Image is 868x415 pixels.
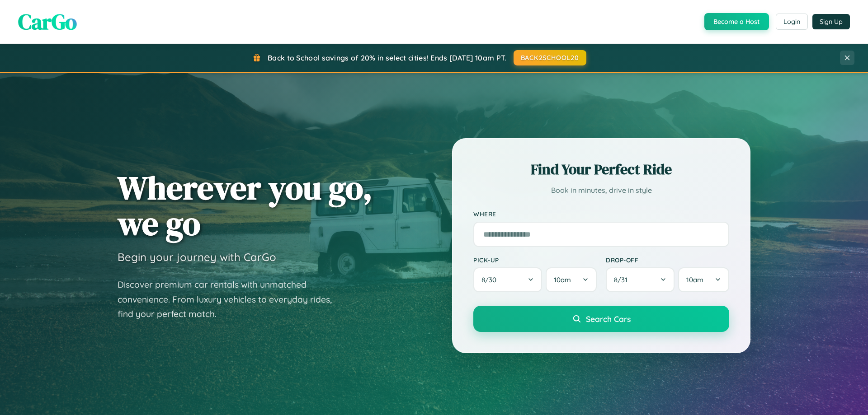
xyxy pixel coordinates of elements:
button: 10am [546,267,597,292]
button: Search Cars [473,306,729,332]
h1: Wherever you go, we go [118,170,373,241]
label: Drop-off [606,256,729,264]
span: Search Cars [586,314,631,324]
label: Pick-up [473,256,597,264]
button: 8/30 [473,267,542,292]
span: 8 / 30 [481,275,501,284]
button: 8/31 [606,267,675,292]
label: Where [473,210,729,218]
span: Back to School savings of 20% in select cities! Ends [DATE] 10am PT. [268,53,506,62]
button: Login [776,14,808,30]
span: 8 / 31 [614,275,632,284]
h3: Begin your journey with CarGo [118,250,276,264]
button: Sign Up [812,14,850,29]
h2: Find Your Perfect Ride [473,159,729,179]
span: CarGo [18,7,77,37]
button: 10am [678,267,729,292]
span: 10am [686,275,703,284]
p: Discover premium car rentals with unmatched convenience. From luxury vehicles to everyday rides, ... [118,277,344,322]
button: Become a Host [704,13,769,30]
span: 10am [554,275,571,284]
p: Book in minutes, drive in style [473,184,729,197]
button: BACK2SCHOOL20 [514,50,586,65]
